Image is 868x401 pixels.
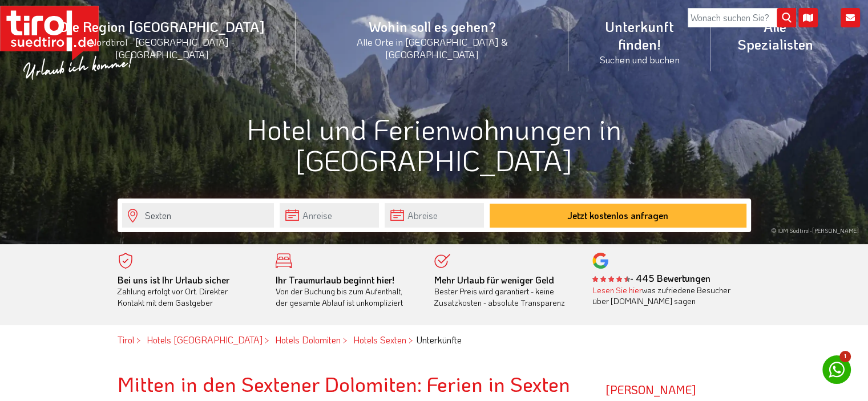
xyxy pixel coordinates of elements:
[29,5,296,73] a: Die Region [GEOGRAPHIC_DATA]Nordtirol - [GEOGRAPHIC_DATA] - [GEOGRAPHIC_DATA]
[353,334,406,346] a: Hotels Sexten
[118,334,134,346] a: Tirol
[118,274,259,309] div: Zahlung erfolgt vor Ort. Direkter Kontakt mit dem Gastgeber
[147,334,263,346] a: Hotels [GEOGRAPHIC_DATA]
[296,5,569,73] a: Wohin soll es gehen?Alle Orte in [GEOGRAPHIC_DATA] & [GEOGRAPHIC_DATA]
[385,203,484,228] input: Abreise
[568,5,710,78] a: Unterkunft finden!Suchen und buchen
[275,334,341,346] a: Hotels Dolomiten
[412,334,462,346] li: Unterkünfte
[822,355,851,384] a: 1
[710,5,839,66] a: Alle Spezialisten
[841,8,860,27] i: Kontakt
[592,285,642,295] a: Lesen Sie hier
[592,285,734,307] div: was zufriedene Besucher über [DOMAIN_NAME] sagen
[42,35,282,60] small: Nordtirol - [GEOGRAPHIC_DATA] - [GEOGRAPHIC_DATA]
[798,8,818,27] i: Karte öffnen
[434,274,576,309] div: Bester Preis wird garantiert - keine Zusatzkosten - absolute Transparenz
[118,113,751,176] h1: Hotel und Ferienwohnungen in [GEOGRAPHIC_DATA]
[122,203,274,228] input: Wo soll's hingehen?
[839,351,851,362] span: 1
[490,204,746,228] button: Jetzt kostenlos anfragen
[276,274,417,309] div: Von der Buchung bis zum Aufenthalt, der gesamte Ablauf ist unkompliziert
[280,203,379,228] input: Anreise
[434,274,554,286] b: Mehr Urlaub für weniger Geld
[309,35,555,60] small: Alle Orte in [GEOGRAPHIC_DATA] & [GEOGRAPHIC_DATA]
[592,272,710,284] b: - 445 Bewertungen
[582,53,697,66] small: Suchen und buchen
[118,274,229,286] b: Bei uns ist Ihr Urlaub sicher
[118,372,588,395] h2: Mitten in den Sextener Dolomiten: Ferien in Sexten
[276,274,394,286] b: Ihr Traumurlaub beginnt hier!
[688,8,796,27] input: Wonach suchen Sie?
